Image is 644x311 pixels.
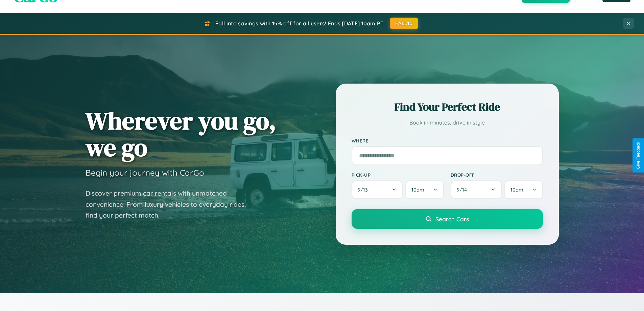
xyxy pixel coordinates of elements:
span: 9 / 13 [358,186,371,193]
p: Discover premium car rentals with unmatched convenience. From luxury vehicles to everyday rides, ... [86,188,255,221]
span: Search Cars [435,215,469,223]
p: Book in minutes, drive in style [352,118,543,128]
span: 10am [411,186,424,193]
button: 9/13 [352,180,403,199]
button: 10am [504,180,543,199]
h1: Wherever you go, we go [86,107,276,161]
div: Give Feedback [636,142,641,169]
h3: Begin your journey with CarGo [86,168,204,178]
label: Where [352,138,543,143]
label: Pick-up [352,172,444,178]
button: 9/14 [451,180,502,199]
label: Drop-off [451,172,543,178]
button: 10am [405,180,444,199]
button: FALL15 [390,18,418,29]
span: 9 / 14 [457,186,470,193]
button: Search Cars [352,209,543,229]
h2: Find Your Perfect Ride [352,99,543,114]
span: 10am [510,186,523,193]
span: Fall into savings with 15% off for all users! Ends [DATE] 10am PT. [215,20,385,27]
